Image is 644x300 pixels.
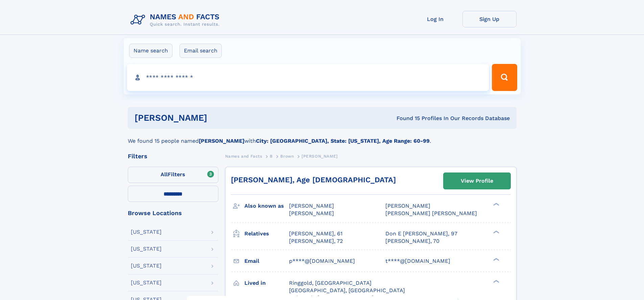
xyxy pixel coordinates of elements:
[129,44,172,58] label: Name search
[127,64,489,91] input: search input
[244,228,289,239] h3: Relatives
[128,153,218,159] div: Filters
[231,176,396,184] a: [PERSON_NAME], Age [DEMOGRAPHIC_DATA]
[280,154,294,159] span: Brown
[225,152,262,160] a: Names and Facts
[302,154,338,159] span: [PERSON_NAME]
[492,202,500,207] div: ❯
[385,210,477,216] span: [PERSON_NAME] [PERSON_NAME]
[131,229,162,235] div: [US_STATE]
[280,152,294,160] a: Brown
[492,230,500,234] div: ❯
[289,230,342,237] a: [PERSON_NAME], 61
[408,11,462,27] a: Log In
[131,263,162,269] div: [US_STATE]
[492,64,517,91] button: Search Button
[161,171,168,178] span: All
[128,11,225,29] img: Logo Names and Facts
[385,230,457,237] a: Don E [PERSON_NAME], 97
[256,138,430,144] b: City: [GEOGRAPHIC_DATA], State: [US_STATE], Age Range: 60-99
[270,154,273,159] span: B
[128,210,218,216] div: Browse Locations
[131,246,162,252] div: [US_STATE]
[492,257,500,261] div: ❯
[128,167,218,183] label: Filters
[289,237,343,245] a: [PERSON_NAME], 72
[492,279,500,283] div: ❯
[131,280,162,285] div: [US_STATE]
[302,115,510,122] div: Found 15 Profiles In Our Records Database
[289,280,372,286] span: Ringgold, [GEOGRAPHIC_DATA]
[244,255,289,267] h3: Email
[289,203,334,209] span: [PERSON_NAME]
[289,210,334,216] span: [PERSON_NAME]
[462,11,517,27] a: Sign Up
[199,138,244,144] b: [PERSON_NAME]
[385,203,430,209] span: [PERSON_NAME]
[128,129,517,145] div: We found 15 people named with .
[244,277,289,289] h3: Lived in
[270,152,273,160] a: B
[385,237,439,245] a: [PERSON_NAME], 70
[135,114,302,122] h1: [PERSON_NAME]
[180,44,222,58] label: Email search
[244,200,289,212] h3: Also known as
[461,173,493,189] div: View Profile
[444,173,510,189] a: View Profile
[289,287,405,294] span: [GEOGRAPHIC_DATA], [GEOGRAPHIC_DATA]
